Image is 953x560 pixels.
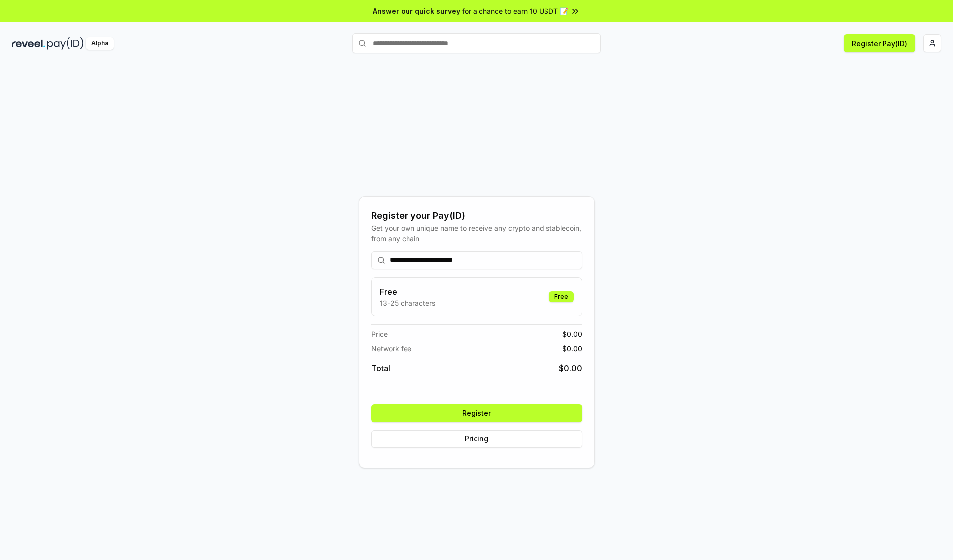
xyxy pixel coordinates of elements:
[371,362,390,374] span: Total
[462,6,568,16] span: for a chance to earn 10 USDT 📝
[380,286,435,298] h3: Free
[844,34,915,52] button: Register Pay(ID)
[47,37,84,50] img: pay_id
[562,329,582,339] span: $ 0.00
[562,343,582,354] span: $ 0.00
[549,291,574,302] div: Free
[371,404,582,422] button: Register
[371,209,582,223] div: Register your Pay(ID)
[371,329,388,339] span: Price
[86,37,114,50] div: Alpha
[373,6,460,16] span: Answer our quick survey
[371,343,411,354] span: Network fee
[371,430,582,448] button: Pricing
[12,37,45,50] img: reveel_dark
[559,362,582,374] span: $ 0.00
[380,298,435,308] p: 13-25 characters
[371,223,582,244] div: Get your own unique name to receive any crypto and stablecoin, from any chain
